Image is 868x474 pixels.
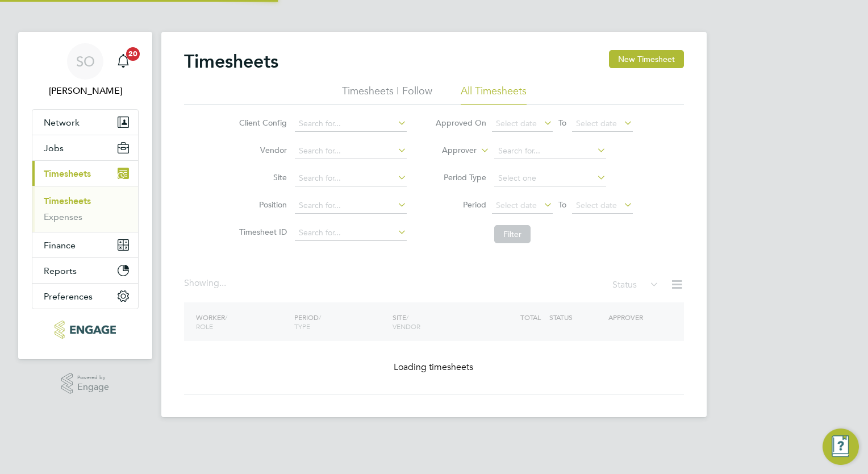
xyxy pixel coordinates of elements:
[44,240,76,251] span: Finance
[32,43,139,98] a: SO[PERSON_NAME]
[435,172,486,182] label: Period Type
[236,227,287,237] label: Timesheet ID
[425,145,477,156] label: Approver
[435,199,486,210] label: Period
[32,135,138,160] button: Jobs
[555,115,570,130] span: To
[342,84,432,105] li: Timesheets I Follow
[236,145,287,155] label: Vendor
[32,258,138,283] button: Reports
[295,143,407,159] input: Search for...
[295,171,407,186] input: Search for...
[496,118,537,128] span: Select date
[55,321,115,339] img: peacerecruitment-logo-retina.png
[32,232,138,257] button: Finance
[32,284,138,309] button: Preferences
[77,382,109,392] span: Engage
[609,50,684,68] button: New Timesheet
[184,277,228,289] div: Showing
[295,198,407,214] input: Search for...
[126,47,140,61] span: 20
[494,225,531,243] button: Filter
[32,321,139,339] a: Go to home page
[77,373,109,382] span: Powered by
[112,43,135,80] a: 20
[44,291,93,302] span: Preferences
[44,143,64,153] span: Jobs
[61,373,110,394] a: Powered byEngage
[295,225,407,241] input: Search for...
[32,84,139,98] span: Scott O'Malley
[236,199,287,210] label: Position
[555,197,570,212] span: To
[295,116,407,132] input: Search for...
[32,161,138,186] button: Timesheets
[494,143,606,159] input: Search for...
[435,118,486,128] label: Approved On
[461,84,527,105] li: All Timesheets
[576,200,617,210] span: Select date
[823,429,859,465] button: Engage Resource Center
[496,200,537,210] span: Select date
[44,211,82,222] a: Expenses
[236,172,287,182] label: Site
[32,186,138,232] div: Timesheets
[76,54,95,69] span: SO
[44,196,91,206] a: Timesheets
[219,277,226,289] span: ...
[494,171,606,186] input: Select one
[612,277,661,293] div: Status
[32,110,138,135] button: Network
[576,118,617,128] span: Select date
[236,118,287,128] label: Client Config
[184,50,278,73] h2: Timesheets
[44,117,80,128] span: Network
[44,168,91,179] span: Timesheets
[18,32,152,359] nav: Main navigation
[44,265,77,276] span: Reports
